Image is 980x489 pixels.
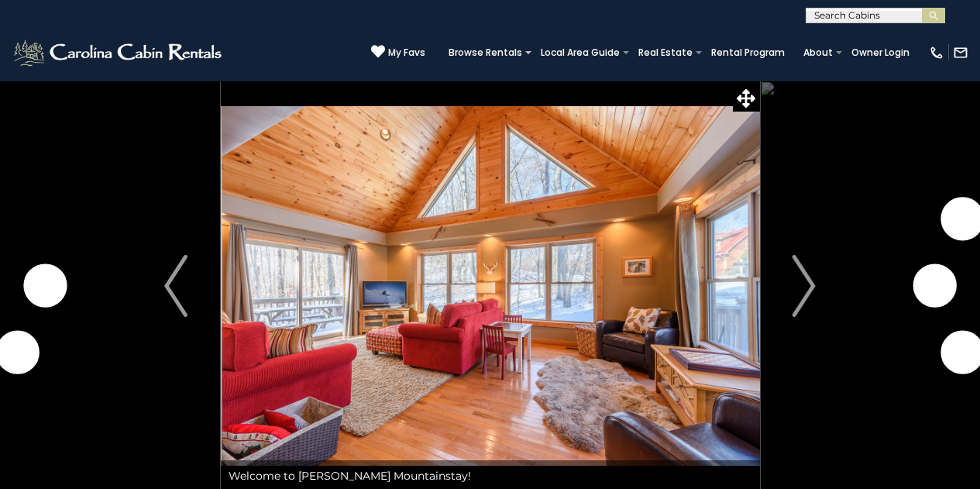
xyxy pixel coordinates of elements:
a: Browse Rentals [441,42,530,64]
img: phone-regular-white.png [929,45,944,60]
span: My Favs [388,46,425,60]
img: arrow [164,255,187,317]
a: Rental Program [703,42,793,64]
img: White-1-2.png [12,37,226,68]
a: My Favs [371,44,425,60]
a: Owner Login [844,42,917,64]
a: Real Estate [631,42,700,64]
img: mail-regular-white.png [953,45,968,60]
a: About [796,42,841,64]
a: Local Area Guide [533,42,628,64]
img: arrow [793,255,816,317]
